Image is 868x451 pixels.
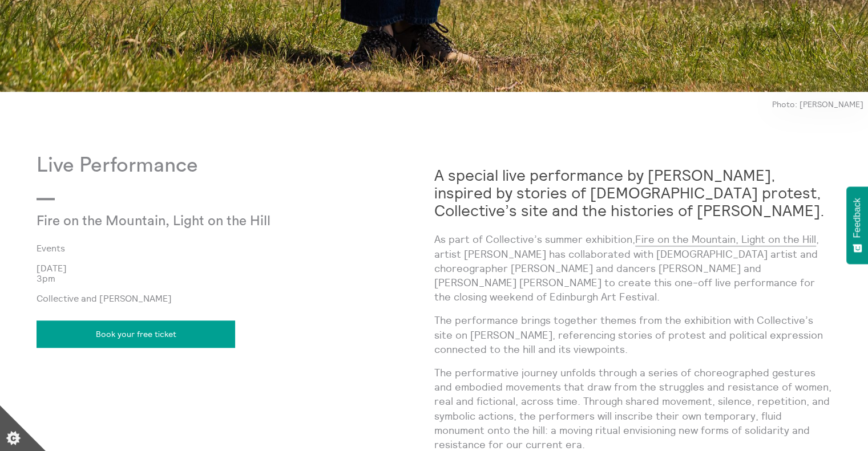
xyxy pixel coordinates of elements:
[434,232,832,304] p: As part of Collective’s summer exhibition, , artist [PERSON_NAME] has collaborated with [DEMOGRAP...
[635,233,816,246] a: Fire on the Mountain, Light on the Hill
[434,313,832,356] p: The performance brings together themes from the exhibition with Collective’s site on [PERSON_NAME...
[846,186,868,264] button: Feedback - Show survey
[37,214,301,230] p: Fire on the Mountain, Light on the Hill
[37,293,434,303] p: Collective and [PERSON_NAME]
[852,198,862,238] span: Feedback
[37,263,434,273] p: [DATE]
[37,243,416,253] a: Events
[37,273,434,283] p: 3pm
[37,320,235,348] a: Book your free ticket
[434,165,825,220] strong: A special live performance by [PERSON_NAME], inspired by stories of [DEMOGRAPHIC_DATA] protest, C...
[37,154,434,177] p: Live Performance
